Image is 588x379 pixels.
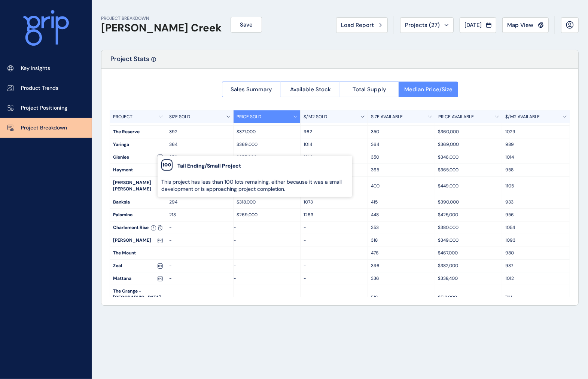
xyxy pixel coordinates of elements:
[304,114,327,120] p: $/M2 SOLD
[110,209,166,221] div: Palomino
[399,82,458,97] button: Median Price/Size
[438,114,474,120] p: PRICE AVAILABLE
[169,212,230,218] p: 213
[240,21,253,28] span: Save
[222,82,281,97] button: Sales Summary
[438,275,499,282] p: $338,400
[110,247,166,259] div: The Mount
[438,212,499,218] p: $425,000
[169,199,230,205] p: 294
[281,82,340,97] button: Available Stock
[340,82,399,97] button: Total Supply
[110,272,166,285] div: Mattana
[169,114,190,120] p: SIZE SOLD
[234,224,301,231] p: -
[304,129,365,135] p: 962
[371,263,432,269] p: 396
[371,167,432,173] p: 365
[505,237,567,244] p: 1093
[169,154,230,161] p: 350
[110,285,166,310] div: The Grange - [GEOGRAPHIC_DATA]
[169,263,230,269] p: -
[371,237,432,244] p: 318
[438,199,499,205] p: $390,000
[237,129,298,135] p: $377,000
[304,154,365,161] p: 1014
[505,212,567,218] p: 956
[169,141,230,148] p: 364
[234,250,301,256] p: -
[371,129,432,135] p: 350
[101,22,222,34] h1: [PERSON_NAME] Creek
[505,154,567,161] p: 1014
[505,141,567,148] p: 989
[304,212,365,218] p: 1263
[169,224,230,231] p: -
[505,294,567,301] p: 761
[237,114,261,120] p: PRICE SOLD
[234,263,301,269] p: -
[336,17,388,33] button: Load Report
[438,154,499,161] p: $346,000
[110,260,166,272] div: Zeal
[438,129,499,135] p: $360,000
[304,141,365,148] p: 1014
[161,178,348,193] p: This project has less than 100 lots remaining, either because it was a small development or is ap...
[237,199,298,205] p: $318,000
[110,55,149,68] p: Project Stats
[169,129,230,135] p: 392
[234,237,301,244] p: -
[371,275,432,282] p: 336
[505,250,567,256] p: 980
[110,164,166,176] div: Haymont
[304,294,365,301] p: -
[169,237,230,244] p: -
[304,199,365,205] p: 1073
[371,154,432,161] p: 350
[505,263,567,269] p: 937
[505,275,567,282] p: 1012
[304,250,365,256] p: -
[169,250,230,256] p: -
[237,154,298,161] p: $355,000
[110,151,166,163] div: Glenlee
[505,167,567,173] p: 958
[438,183,499,189] p: $449,000
[505,114,540,120] p: $/M2 AVAILABLE
[400,17,454,33] button: Projects (27)
[101,15,222,22] p: PROJECT BREAKDOWN
[110,177,166,196] div: [PERSON_NAME] [PERSON_NAME]
[110,196,166,208] div: Banksia
[110,234,166,247] div: [PERSON_NAME]
[353,86,386,93] span: Total Supply
[304,237,365,244] p: -
[304,263,365,269] p: -
[438,237,499,244] p: $349,000
[21,65,50,72] p: Key Insights
[237,141,298,148] p: $369,000
[438,294,499,301] p: $513,000
[371,294,432,301] p: 518
[169,294,230,301] p: -
[110,221,166,234] div: Charlemont Rise
[371,114,403,120] p: SIZE AVAILABLE
[505,129,567,135] p: 1029
[371,183,432,189] p: 400
[21,124,67,132] p: Project Breakdown
[304,275,365,282] p: -
[405,21,440,29] span: Projects ( 27 )
[341,21,374,29] span: Load Report
[371,224,432,231] p: 353
[371,141,432,148] p: 364
[460,17,496,33] button: [DATE]
[237,212,298,218] p: $269,000
[371,212,432,218] p: 448
[438,250,499,256] p: $467,000
[438,224,499,231] p: $380,000
[502,17,549,33] button: Map View
[177,162,241,170] label: Tail Ending/Small Project
[505,224,567,231] p: 1054
[404,86,453,93] span: Median Price/Size
[507,21,533,29] span: Map View
[371,250,432,256] p: 476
